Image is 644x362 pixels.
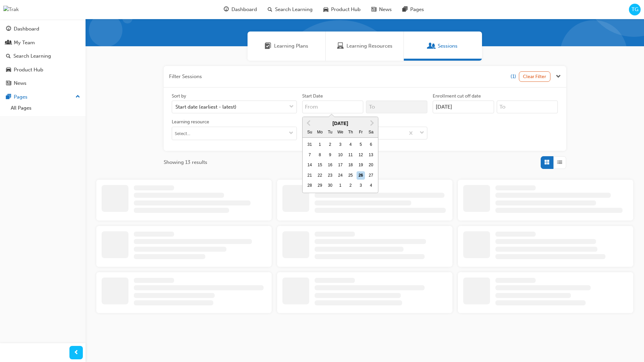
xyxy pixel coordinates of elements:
[316,171,324,180] div: Choose Monday, September 22nd, 2025
[366,3,397,16] a: news-iconNews
[336,151,345,160] div: Choose Wednesday, September 10th, 2025
[346,42,392,50] span: Learning Resources
[302,101,364,113] input: Start DatePrevious MonthNext Month[DATE]SuMoTuWeThFrSamonth 2025-09
[14,79,26,87] div: News
[316,128,324,137] div: Mo
[231,6,257,13] span: Dashboard
[6,53,11,59] span: search-icon
[371,5,376,14] span: news-icon
[14,66,43,74] div: Product Hub
[75,93,80,101] span: up-icon
[303,118,314,128] button: Previous Month
[402,5,408,14] span: pages-icon
[336,181,345,190] div: Choose Wednesday, October 1st, 2025
[346,171,355,180] div: Choose Thursday, September 25th, 2025
[326,151,334,160] div: Choose Tuesday, September 9th, 2025
[346,161,355,170] div: Choose Thursday, September 18th, 2025
[8,103,83,113] a: All Pages
[357,128,365,137] div: Fr
[336,161,345,170] div: Choose Wednesday, September 17th, 2025
[556,73,561,80] span: Close the filter
[303,120,378,127] div: [DATE]
[172,119,209,125] div: Learning resource
[14,39,35,47] div: My Team
[367,128,375,137] div: Sa
[305,128,314,137] div: Su
[305,181,314,190] div: Choose Sunday, September 28th, 2025
[331,6,361,13] span: Product Hub
[357,181,365,190] div: Choose Friday, October 3rd, 2025
[268,5,272,14] span: search-icon
[326,181,334,190] div: Choose Tuesday, September 30th, 2025
[337,42,344,50] span: Learning Resources
[3,21,83,91] button: DashboardMy TeamSearch LearningProduct HubNews
[172,127,297,140] input: Learning resourcetoggle menu
[367,151,375,160] div: Choose Saturday, September 13th, 2025
[172,93,186,100] div: Sort by
[367,181,375,190] div: Choose Saturday, October 4th, 2025
[13,52,51,60] div: Search Learning
[164,159,207,166] span: Showing 13 results
[302,93,323,100] div: Start Date
[367,118,377,128] button: Next Month
[3,37,83,49] a: My Team
[6,94,11,100] span: pages-icon
[3,77,83,89] a: News
[305,171,314,180] div: Choose Sunday, September 21st, 2025
[497,101,558,113] input: To
[519,71,550,82] button: Clear Filter
[224,5,229,14] span: guage-icon
[433,93,481,100] div: Enrollment cut off date
[3,64,83,76] a: Product Hub
[305,140,376,191] div: month 2025-09
[379,6,392,13] span: News
[289,131,293,136] span: down-icon
[262,3,318,16] a: search-iconSearch Learning
[6,40,11,46] span: people-icon
[316,181,324,190] div: Choose Monday, September 29th, 2025
[274,42,308,50] span: Learning Plans
[366,101,427,113] input: To
[305,161,314,170] div: Choose Sunday, September 14th, 2025
[357,171,365,180] div: Choose Friday, September 26th, 2025
[305,151,314,160] div: Choose Sunday, September 7th, 2025
[326,128,334,137] div: Tu
[404,32,482,61] a: SessionsSessions
[3,23,83,35] a: Dashboard
[346,128,355,137] div: Th
[74,349,79,357] span: prev-icon
[346,151,355,160] div: Choose Thursday, September 11th, 2025
[3,50,83,62] a: Search Learning
[6,67,11,73] span: car-icon
[3,91,83,103] button: Pages
[248,32,326,61] a: Learning PlansLearning Plans
[428,42,435,50] span: Sessions
[397,3,429,16] a: pages-iconPages
[557,159,562,166] span: List
[14,93,28,101] div: Pages
[346,140,355,149] div: Choose Thursday, September 4th, 2025
[6,80,11,86] span: news-icon
[420,129,424,137] span: down-icon
[346,181,355,190] div: Choose Thursday, October 2nd, 2025
[326,171,334,180] div: Choose Tuesday, September 23rd, 2025
[6,26,11,32] span: guage-icon
[323,5,328,14] span: car-icon
[286,127,297,140] button: toggle menu
[265,42,271,50] span: Learning Plans
[336,128,345,137] div: We
[336,140,345,149] div: Choose Wednesday, September 3rd, 2025
[326,140,334,149] div: Choose Tuesday, September 2nd, 2025
[629,4,641,15] button: TG
[289,103,294,111] span: down-icon
[357,140,365,149] div: Choose Friday, September 5th, 2025
[367,140,375,149] div: Choose Saturday, September 6th, 2025
[316,151,324,160] div: Choose Monday, September 8th, 2025
[3,6,19,13] img: Trak
[410,6,424,13] span: Pages
[275,6,313,13] span: Search Learning
[316,140,324,149] div: Choose Monday, September 1st, 2025
[438,42,458,50] span: Sessions
[316,161,324,170] div: Choose Monday, September 15th, 2025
